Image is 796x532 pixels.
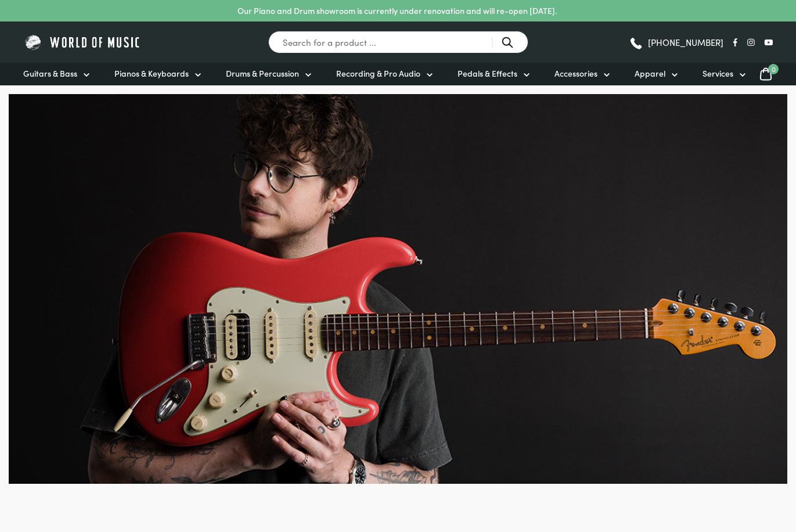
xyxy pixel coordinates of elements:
[648,38,723,46] span: [PHONE_NUMBER]
[336,67,420,80] span: Recording & Pro Audio
[458,67,517,80] span: Pedals & Effects
[114,67,189,80] span: Pianos & Keyboards
[768,64,779,74] span: 0
[268,31,528,53] input: Search for a product ...
[9,94,787,484] img: Fender-Ultraluxe-Hero
[226,67,299,80] span: Drums & Percussion
[237,5,557,17] p: Our Piano and Drum showroom is currently under renovation and will re-open [DATE].
[23,33,142,51] img: World of Music
[628,404,796,532] iframe: Chat with our support team
[629,34,723,51] a: [PHONE_NUMBER]
[703,67,733,80] span: Services
[23,67,77,80] span: Guitars & Bass
[635,67,665,80] span: Apparel
[554,67,597,80] span: Accessories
